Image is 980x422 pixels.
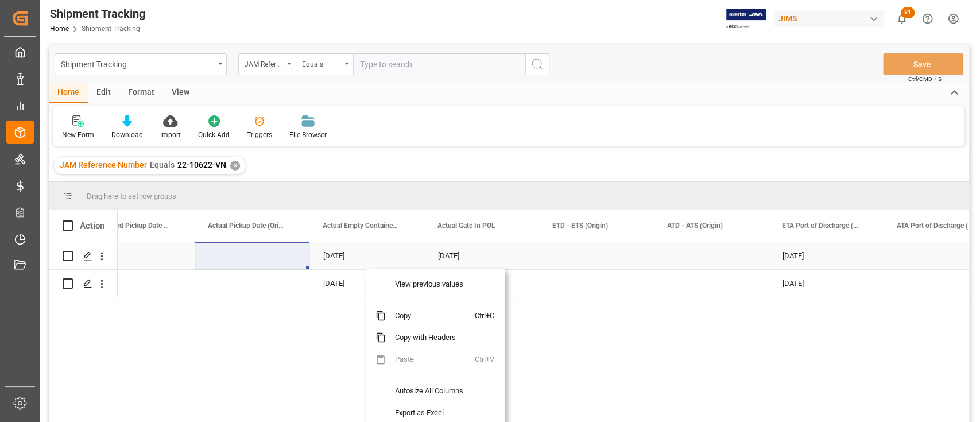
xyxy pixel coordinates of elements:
span: Autosize All Columns [386,380,475,402]
div: File Browser [289,130,327,140]
span: Ctrl+V [475,349,499,370]
div: Quick Add [198,130,230,140]
span: ETD - ETS (Origin) [552,222,608,230]
span: Paste [386,349,475,370]
div: Import [160,130,181,140]
button: Help Center [915,6,940,32]
button: open menu [296,53,353,75]
span: 22-10622-VN [177,160,226,169]
span: Ctrl+C [475,305,499,327]
div: [DATE] [769,242,884,269]
div: New Form [62,130,94,140]
button: show 91 new notifications [889,6,915,32]
span: ATD - ATS (Origin) [667,222,723,230]
span: Drag here to set row groups [87,192,176,200]
div: [DATE] [309,270,424,297]
span: Copy with Headers [386,327,475,349]
div: View [163,83,198,103]
div: [DATE] [309,242,424,269]
div: [DATE] [769,270,884,297]
span: Actual Empty Container Pickup (Origin) [323,222,400,230]
div: Triggers [247,130,272,140]
span: View previous values [386,273,475,295]
span: Actual Gate In POL [437,222,495,230]
div: Shipment Tracking [50,5,145,22]
div: Press SPACE to select this row. [49,242,118,270]
span: Estimated Pickup Date (Origin) [93,222,170,230]
div: Edit [88,83,119,103]
div: JAM Reference Number [245,56,284,69]
span: Copy [386,305,475,327]
button: JIMS [774,7,889,29]
button: Save [883,53,963,75]
span: JAM Reference Number [60,160,147,169]
div: Action [80,220,104,231]
button: open menu [55,53,227,75]
span: ETA Port of Discharge (Destination) [782,222,859,230]
span: Ctrl/CMD + S [908,75,942,83]
div: Download [111,130,143,140]
span: Equals [150,160,175,169]
div: Home [49,83,88,103]
div: JIMS [774,10,884,27]
span: 91 [901,7,915,18]
div: [DATE] [424,242,539,269]
img: Exertis%20JAM%20-%20Email%20Logo.jpg_1722504956.jpg [726,9,766,29]
div: Equals [302,56,341,69]
button: search button [525,53,549,75]
div: Shipment Tracking [61,56,214,71]
span: ATA Port of Discharge (Destination) [897,222,974,230]
button: open menu [238,53,296,75]
a: Home [50,25,69,33]
input: Type to search [353,53,525,75]
div: Press SPACE to select this row. [49,270,118,297]
div: ✕ [230,161,240,171]
span: Actual Pickup Date (Origin) [208,222,285,230]
div: Format [119,83,163,103]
